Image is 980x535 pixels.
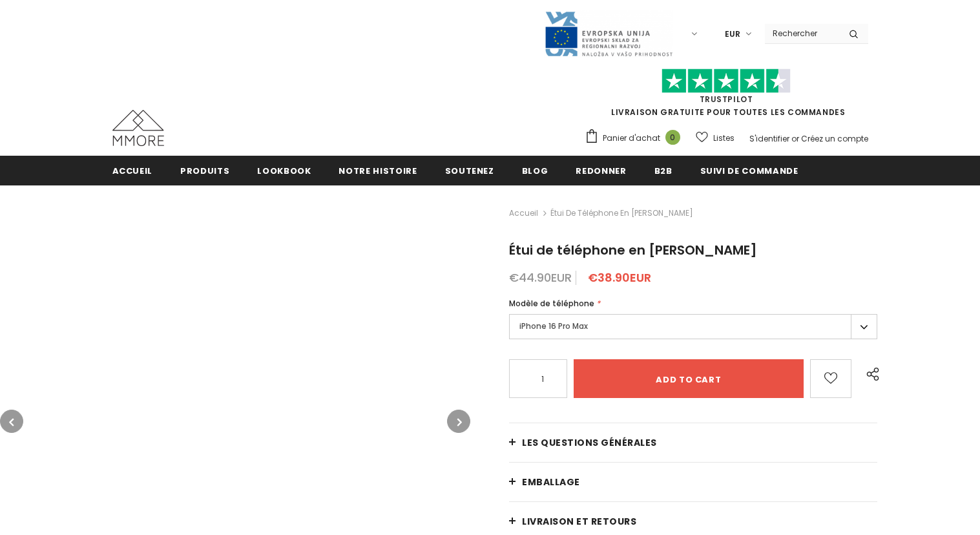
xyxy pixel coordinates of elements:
span: 0 [665,130,680,145]
span: Étui de téléphone en [PERSON_NAME] [550,205,693,221]
a: Accueil [509,205,538,221]
span: Produits [180,165,229,177]
a: S'identifier [749,133,789,144]
a: Listes [696,127,735,149]
a: Javni Razpis [544,28,673,39]
span: or [791,133,799,144]
a: Redonner [576,156,626,185]
input: Add to cart [574,359,803,398]
span: Panier d'achat [603,132,660,145]
span: Modèle de téléphone [509,298,594,309]
a: Produits [180,156,229,185]
a: Accueil [112,156,153,185]
span: soutenez [445,165,494,177]
span: Redonner [576,165,626,177]
img: Javni Razpis [544,10,673,58]
a: soutenez [445,156,494,185]
span: Notre histoire [339,165,417,177]
a: Blog [522,156,548,185]
span: Étui de téléphone en [PERSON_NAME] [509,241,757,259]
span: EUR [725,28,740,41]
span: Blog [522,165,548,177]
a: Lookbook [257,156,311,185]
span: Suivi de commande [700,165,798,177]
span: LIVRAISON GRATUITE POUR TOUTES LES COMMANDES [585,74,868,118]
a: EMBALLAGE [509,463,877,501]
a: B2B [654,156,672,185]
img: Cas MMORE [112,110,164,146]
a: Les questions générales [509,423,877,462]
input: Search Site [765,24,839,43]
span: Accueil [112,165,153,177]
span: EMBALLAGE [522,476,580,488]
span: B2B [654,165,672,177]
a: Suivi de commande [700,156,798,185]
span: Lookbook [257,165,311,177]
span: Listes [713,132,735,145]
span: €44.90EUR [509,269,572,286]
label: iPhone 16 Pro Max [509,314,877,339]
a: Notre histoire [339,156,417,185]
a: Créez un compte [801,133,868,144]
a: TrustPilot [700,94,753,105]
span: €38.90EUR [588,269,651,286]
a: Panier d'achat 0 [585,129,687,148]
span: Livraison et retours [522,515,636,528]
img: Faites confiance aux étoiles pilotes [662,68,791,94]
span: Les questions générales [522,436,657,449]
